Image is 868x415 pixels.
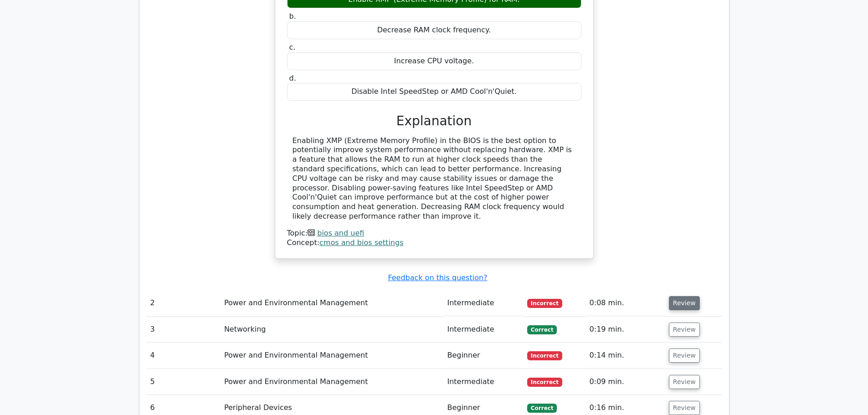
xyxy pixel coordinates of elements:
td: 0:08 min. [586,290,665,316]
td: 0:14 min. [586,343,665,369]
h3: Explanation [293,113,576,129]
td: 2 [147,290,221,316]
button: Review [669,375,700,389]
td: 0:09 min. [586,369,665,395]
td: Intermediate [443,369,524,395]
a: bios and uefi [317,229,364,237]
span: d. [289,74,296,82]
td: 4 [147,343,221,369]
span: Correct [527,404,557,413]
div: Disable Intel SpeedStep or AMD Cool'n'Quiet. [287,83,581,101]
button: Review [669,401,700,415]
td: 0:19 min. [586,317,665,343]
td: Intermediate [443,290,524,316]
a: Feedback on this question? [388,273,487,282]
button: Review [669,348,700,363]
span: Incorrect [527,351,562,360]
div: Enabling XMP (Extreme Memory Profile) in the BIOS is the best option to potentially improve syste... [293,136,576,221]
span: c. [289,43,296,51]
span: Incorrect [527,378,562,387]
td: Networking [221,317,444,343]
td: 3 [147,317,221,343]
button: Review [669,296,700,310]
td: Beginner [443,343,524,369]
div: Decrease RAM clock frequency. [287,21,581,39]
td: 5 [147,369,221,395]
td: Power and Environmental Management [221,343,444,369]
td: Power and Environmental Management [221,290,444,316]
span: b. [289,12,296,20]
button: Review [669,323,700,337]
td: Power and Environmental Management [221,369,444,395]
a: cmos and bios settings [319,238,403,247]
span: Correct [527,325,557,334]
div: Concept: [287,238,581,248]
div: Increase CPU voltage. [287,52,581,70]
span: Incorrect [527,299,562,308]
td: Intermediate [443,317,524,343]
div: Topic: [287,229,581,238]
